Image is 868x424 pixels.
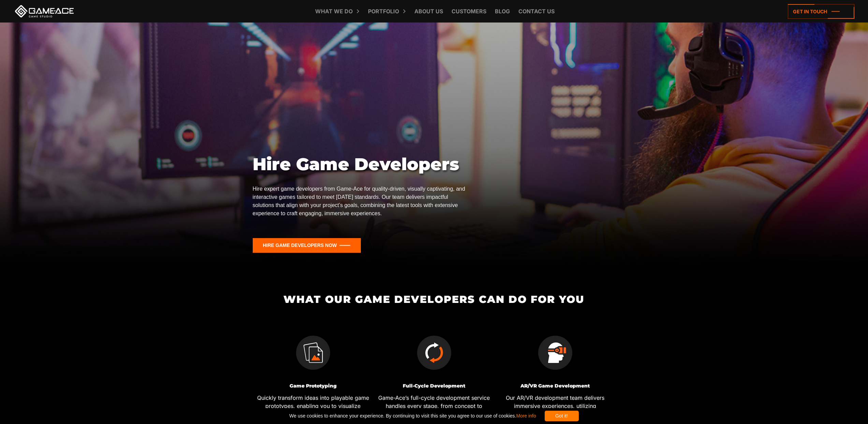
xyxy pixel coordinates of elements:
h3: Game Prototyping [255,383,371,389]
h3: Full-Сycle Development [376,383,492,389]
div: Got it! [545,411,579,421]
span: We use cookies to enhance your experience. By continuing to visit this site you agree to our use ... [289,411,536,421]
a: Get in touch [788,4,854,19]
img: Full-Сycle Development [417,336,451,370]
img: Game Prototyping [296,336,330,370]
img: AR/VR Game Development [538,336,572,370]
h1: Hire Game Developers [253,154,470,175]
a: More info [516,413,536,419]
p: Hire expert game developers from Game-Ace for quality-driven, visually captivating, and interacti... [253,185,470,218]
h3: AR/VR Game Development [497,383,613,389]
h2: What Our Game Developers Can Do for You [252,294,616,305]
a: Hire game developers now [253,238,361,253]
